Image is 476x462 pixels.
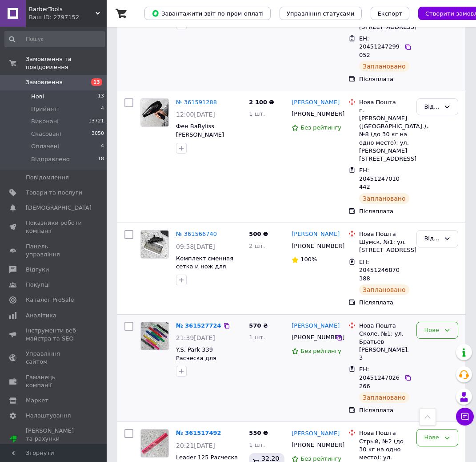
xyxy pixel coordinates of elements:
[26,266,49,274] span: Відгуки
[292,110,344,117] span: [PHONE_NUMBER]
[176,346,216,369] a: Y.S. Park 339 Расческа для стрижки
[4,31,105,47] input: Пошук
[140,429,169,458] a: Фото товару
[359,193,409,204] div: Заплановано
[26,350,82,366] span: Управління сайтом
[101,105,104,113] span: 4
[292,322,340,330] a: [PERSON_NAME]
[140,230,169,259] a: Фото товару
[359,106,409,163] div: г. [PERSON_NAME] ([GEOGRAPHIC_DATA].), №8 (до 30 кг на одно место): ул. [PERSON_NAME][STREET_ADDR...
[141,430,168,457] img: Фото товару
[26,397,48,405] span: Маркет
[176,99,217,105] a: № 361591288
[98,93,104,101] span: 13
[176,243,215,250] span: 09:58[DATE]
[101,142,104,150] span: 4
[359,406,409,414] div: Післяплата
[359,238,409,254] div: Шумск, №1: ул. [STREET_ADDRESS]
[26,281,50,289] span: Покупці
[292,334,344,340] span: [PHONE_NUMBER]
[292,430,340,438] a: [PERSON_NAME]
[98,155,104,163] span: 18
[176,430,221,436] a: № 361517492
[31,130,61,138] span: Скасовані
[249,430,268,436] span: 550 ₴
[424,326,440,335] div: Нове
[26,296,74,304] span: Каталог ProSale
[249,442,265,448] span: 1 шт.
[359,207,409,215] div: Післяплата
[359,322,409,330] div: Нова Пошта
[141,322,168,350] img: Фото товару
[359,167,400,190] span: ЕН: 20451247010442
[280,7,362,20] button: Управління статусами
[292,243,344,249] span: [PHONE_NUMBER]
[456,408,474,426] button: Чат з покупцем
[176,322,221,329] a: № 361527724
[300,256,317,263] span: 100%
[249,322,268,329] span: 570 ₴
[359,330,409,362] div: Сколе, №1: ул. Братьев [PERSON_NAME], 3
[31,142,59,150] span: Оплачені
[26,427,82,451] span: [PERSON_NAME] та рахунки
[141,99,168,126] img: Фото товару
[359,299,409,307] div: Післяплата
[359,98,409,106] div: Нова Пошта
[176,231,217,237] a: № 361566740
[292,230,340,239] a: [PERSON_NAME]
[29,13,107,21] div: Ваш ID: 2797152
[176,442,215,449] span: 20:21[DATE]
[91,78,102,86] span: 13
[249,110,265,117] span: 1 шт.
[140,98,169,127] a: Фото товару
[292,98,340,107] a: [PERSON_NAME]
[26,327,82,343] span: Інструменти веб-майстра та SEO
[92,130,104,138] span: 3050
[359,366,400,389] span: ЕН: 20451247026266
[31,118,59,126] span: Виконані
[26,204,92,212] span: [DEMOGRAPHIC_DATA]
[31,93,44,101] span: Нові
[26,78,63,86] span: Замовлення
[144,7,271,20] button: Завантажити звіт по пром-оплаті
[292,442,344,448] span: [PHONE_NUMBER]
[140,322,169,350] a: Фото товару
[26,373,82,389] span: Гаманець компанії
[249,334,265,340] span: 1 шт.
[300,124,341,131] span: Без рейтингу
[31,155,70,163] span: Відправлено
[141,231,168,258] img: Фото товару
[424,102,440,112] div: Відправлено
[26,219,82,235] span: Показники роботи компанії
[29,5,96,13] span: BarberTools
[249,243,265,249] span: 2 шт.
[300,348,341,354] span: Без рейтингу
[300,455,341,462] span: Без рейтингу
[249,99,274,105] span: 2 100 ₴
[359,284,409,295] div: Заплановано
[176,334,215,341] span: 21:39[DATE]
[359,392,409,403] div: Заплановано
[249,231,268,237] span: 500 ₴
[26,174,69,182] span: Повідомлення
[31,105,59,113] span: Прийняті
[152,9,264,17] span: Завантажити звіт по пром-оплаті
[88,118,104,126] span: 13721
[359,230,409,238] div: Нова Пошта
[26,243,82,259] span: Панель управління
[176,111,215,118] span: 12:00[DATE]
[359,75,409,83] div: Післяплата
[26,55,107,71] span: Замовлення та повідомлення
[26,443,82,451] div: Prom топ
[26,189,82,197] span: Товари та послуги
[287,10,355,17] span: Управління статусами
[176,123,224,146] a: Фен BaByliss [PERSON_NAME] 2400W
[359,35,400,58] span: ЕН: 20451247299052
[26,412,71,420] span: Налаштування
[176,255,233,303] a: Комплект сменная сетка и нож для [PERSON_NAME] и [PERSON_NAME] mobile [PERSON_NAME]
[359,259,400,282] span: ЕН: 20451246870388
[378,10,403,17] span: Експорт
[424,433,440,442] div: Нове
